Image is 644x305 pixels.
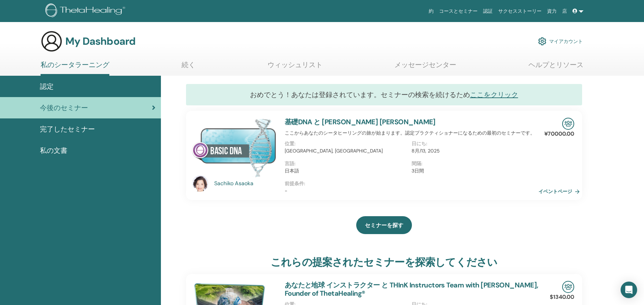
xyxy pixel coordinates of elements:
[621,282,637,298] div: Open Intercom Messenger
[412,140,534,147] p: 日にち :
[550,293,574,301] p: $1340.00
[538,35,546,47] img: cog.svg
[45,3,128,19] img: logo.png
[285,117,436,126] a: 基礎DNA と [PERSON_NAME] [PERSON_NAME]
[528,61,583,74] a: ヘルプとリソース
[436,5,480,18] a: コースとセミナー
[285,160,407,167] p: 言語 :
[40,145,67,156] span: 私の文書
[412,167,534,175] p: 3日間
[538,186,582,197] a: イベントページ
[480,5,495,18] a: 認証
[40,103,88,113] span: 今後のセミナー
[268,61,323,74] a: ウィッシュリスト
[40,81,54,92] span: 認定
[41,30,63,52] img: generic-user-icon.jpg
[192,118,276,177] img: 基礎DNA
[271,256,497,269] h3: これらの提案されたセミナーを探索してください
[182,61,195,74] a: 続く
[285,187,538,194] p: -
[495,5,544,18] a: サクセスストーリー
[559,5,570,18] a: 店
[214,179,278,188] a: Sachiko Asaoka
[544,130,574,138] p: ¥70000.00
[470,90,518,99] a: ここをクリック
[186,84,582,105] div: おめでとう！あなたは登録されています。セミナーの検索を続けるため
[41,61,109,76] a: 私のシータラーニング
[285,129,538,137] p: ここからあなたのシータヒーリングの旅が始まります。認定プラクティショナーになるための最初のセミナーです。
[538,34,583,49] a: マイアカウント
[412,147,534,155] p: 8月/13, 2025
[412,160,534,167] p: 間隔 :
[365,222,403,229] span: セミナーを探す
[394,61,456,74] a: メッセージセンター
[544,5,559,18] a: 資力
[285,167,407,175] p: 日本語
[285,180,538,187] p: 前提条件 :
[65,35,135,48] h3: My Dashboard
[356,216,412,234] a: セミナーを探す
[285,147,407,155] p: [GEOGRAPHIC_DATA], [GEOGRAPHIC_DATA]
[426,5,436,18] a: 約
[40,124,95,134] span: 完了したセミナー
[285,281,538,298] a: あなたと地球 インストラクター と THInK Instructors Team with [PERSON_NAME], Founder of ThetaHealing®
[192,175,208,192] img: default.jpg
[285,140,407,147] p: 位置 :
[562,118,574,130] img: In-Person Seminar
[562,281,574,293] img: In-Person Seminar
